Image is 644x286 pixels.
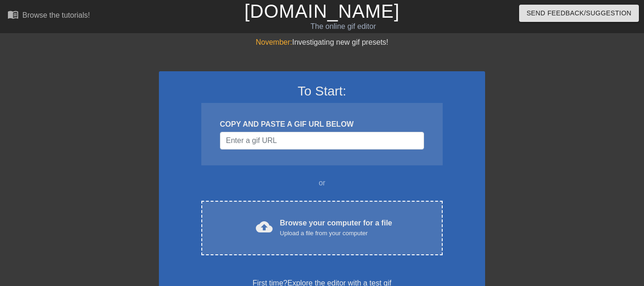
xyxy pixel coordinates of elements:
[527,7,631,19] span: Send Feedback/Suggestion
[183,177,461,189] div: or
[22,11,90,19] div: Browse the tutorials!
[7,9,19,20] span: menu_book
[219,21,467,32] div: The online gif editor
[244,1,399,21] a: [DOMAIN_NAME]
[171,83,473,99] h3: To Start:
[256,38,292,46] span: November:
[280,229,392,238] div: Upload a file from your computer
[159,37,485,48] div: Investigating new gif presets!
[220,119,424,130] div: COPY AND PASTE A GIF URL BELOW
[519,5,639,22] button: Send Feedback/Suggestion
[220,132,424,150] input: Username
[256,218,273,235] span: cloud_upload
[7,9,90,23] a: Browse the tutorials!
[280,218,392,238] div: Browse your computer for a file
